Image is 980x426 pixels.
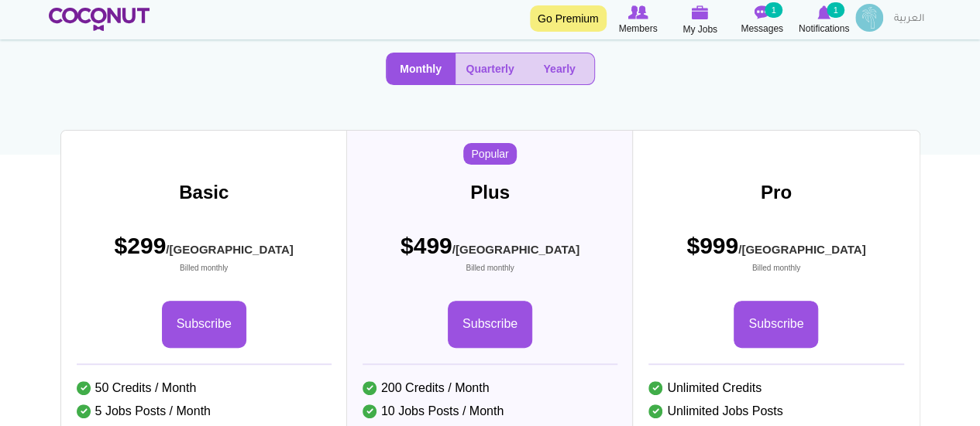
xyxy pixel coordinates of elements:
a: Notifications Notifications 1 [793,4,855,36]
span: My Jobs [683,22,717,37]
span: Notifications [799,21,849,36]
li: 10 Jobs Posts / Month [363,400,617,423]
span: $999 [686,230,865,274]
a: My Jobs My Jobs [669,4,731,37]
a: Messages Messages 1 [731,4,793,36]
small: 1 [765,2,782,18]
span: Members [618,21,657,36]
img: Messages [755,5,770,19]
a: Go Premium [530,5,607,32]
a: العربية [886,4,932,35]
img: Browse Members [628,5,648,19]
li: Unlimited Jobs Posts [648,400,903,423]
small: 1 [827,2,844,18]
small: Billed monthly [115,263,294,274]
span: Popular [463,143,516,165]
h3: Basic [61,182,347,203]
button: Monthly [387,53,456,84]
img: Home [49,8,150,31]
li: 50 Credits / Month [77,377,332,400]
button: Yearly [525,53,594,84]
button: Quarterly [456,53,525,84]
a: Subscribe [734,301,818,348]
span: $499 [401,230,579,274]
sub: /[GEOGRAPHIC_DATA] [452,243,579,256]
small: Billed monthly [686,263,865,274]
span: Messages [741,21,783,36]
h3: Plus [347,182,633,203]
small: Billed monthly [401,263,579,274]
li: 200 Credits / Month [363,377,617,400]
sub: /[GEOGRAPHIC_DATA] [166,243,293,256]
li: Unlimited Credits [648,377,903,400]
h3: Pro [633,182,919,203]
img: Notifications [817,5,830,19]
li: 5 Jobs Posts / Month [77,400,332,423]
a: Subscribe [448,301,532,348]
span: $299 [115,230,294,274]
img: My Jobs [692,5,709,19]
a: Subscribe [162,301,246,348]
a: Browse Members Members [607,4,669,36]
sub: /[GEOGRAPHIC_DATA] [738,243,865,256]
